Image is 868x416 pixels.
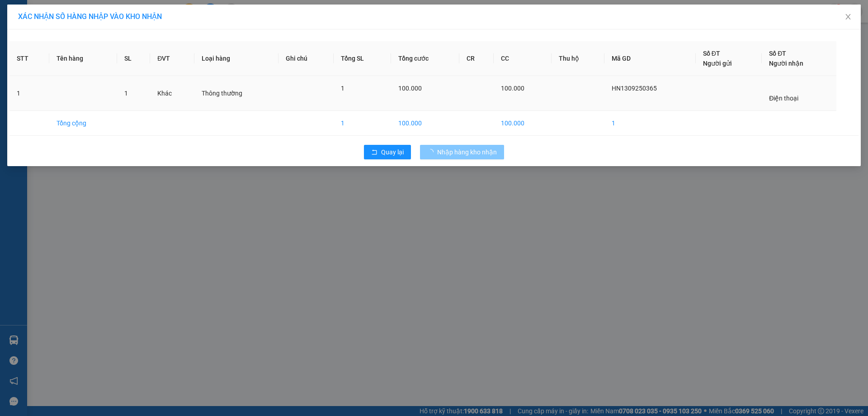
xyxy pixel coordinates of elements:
span: 1 [124,90,128,97]
th: Mã GD [604,41,695,76]
span: Người gửi [703,60,732,67]
th: Thu hộ [552,41,604,76]
th: CC [494,41,552,76]
span: loading [427,149,437,155]
td: 1 [604,111,695,136]
td: Tổng cộng [49,111,117,136]
span: Số ĐT [769,50,786,57]
th: Tổng cước [391,41,459,76]
span: Quay lại [381,147,404,157]
td: 100.000 [494,111,552,136]
button: Nhập hàng kho nhận [420,145,504,159]
th: Loại hàng [194,41,278,76]
td: 100.000 [391,111,459,136]
span: HN1309250365 [612,85,657,92]
button: Close [835,5,861,30]
td: 1 [334,111,391,136]
th: Ghi chú [278,41,334,76]
span: 100.000 [501,85,524,92]
span: XÁC NHẬN SỐ HÀNG NHẬP VÀO KHO NHẬN [18,12,162,21]
th: STT [9,41,49,76]
button: rollbackQuay lại [364,145,411,159]
td: Khác [150,76,194,111]
span: Số ĐT [703,50,720,57]
span: 1 [341,85,344,92]
span: Điện thoại [769,95,798,102]
span: 100.000 [398,85,422,92]
span: Nhập hàng kho nhận [437,147,497,157]
th: ĐVT [150,41,194,76]
th: Tên hàng [49,41,117,76]
span: Người nhận [769,60,803,67]
td: 1 [9,76,49,111]
span: rollback [371,149,377,156]
th: Tổng SL [334,41,391,76]
td: Thông thường [194,76,278,111]
th: SL [117,41,150,76]
th: CR [459,41,494,76]
span: close [844,13,852,20]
